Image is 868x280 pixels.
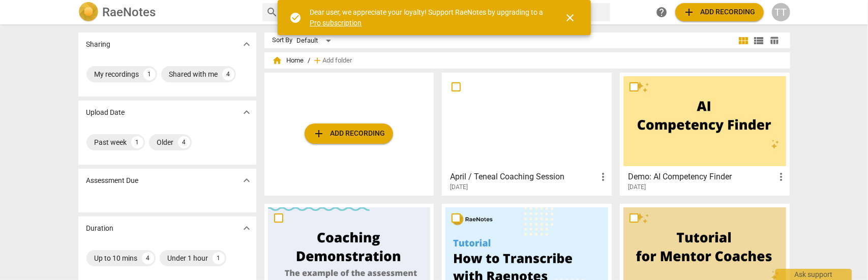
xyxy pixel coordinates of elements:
div: Shared with me [169,69,218,79]
a: Help [653,3,671,21]
span: more_vert [597,171,609,183]
button: Tile view [736,33,752,48]
img: Logo [78,2,99,22]
span: Home [273,55,304,66]
span: [DATE] [450,183,468,192]
button: Close [558,6,583,30]
span: close [564,12,577,24]
span: expand_more [241,174,253,186]
span: add [313,55,323,66]
button: Show more [239,221,254,236]
p: Upload Date [86,107,125,118]
span: table_chart [769,36,779,45]
div: 4 [178,136,190,148]
span: home [273,55,283,66]
span: add [313,128,325,140]
div: 4 [222,68,234,80]
div: Dear user, we appreciate your loyalty! Support RaeNotes by upgrading to a [310,7,546,28]
p: Sharing [86,39,111,50]
p: Duration [86,223,114,234]
div: 1 [131,136,143,148]
h3: Demo: AI Competency Finder [628,171,775,183]
div: Sort By [273,37,293,44]
button: List view [752,33,767,48]
button: Show more [239,37,254,52]
div: 1 [143,68,156,80]
button: Show more [239,105,254,120]
button: Upload [675,3,764,21]
span: check_circle [290,12,302,24]
div: 4 [142,252,154,264]
a: Pro subscription [310,19,362,27]
div: Up to 10 mins [95,253,138,263]
span: help [656,6,668,18]
span: expand_more [241,38,253,50]
span: / [308,57,311,65]
span: expand_more [241,222,253,234]
span: [DATE] [628,183,646,192]
button: Table view [767,33,782,48]
span: expand_more [241,106,253,118]
button: Show more [239,173,254,188]
span: Add folder [323,57,352,65]
div: Ask support [775,269,852,280]
span: add [683,6,696,18]
div: My recordings [95,69,139,79]
h2: RaeNotes [103,5,156,19]
h3: April / Teneal Coaching Session [450,171,597,183]
span: Add recording [683,6,756,18]
span: view_list [753,35,765,47]
a: April / Teneal Coaching Session[DATE] [445,76,608,191]
div: Past week [95,137,127,147]
div: Under 1 hour [168,253,208,263]
div: Older [157,137,174,147]
a: Demo: AI Competency Finder[DATE] [623,76,786,191]
span: Add recording [313,128,385,140]
button: TT [772,3,790,21]
a: LogoRaeNotes [78,2,254,22]
span: view_module [738,35,750,47]
p: Assessment Due [86,175,139,186]
div: 1 [213,252,225,264]
div: Default [297,33,335,49]
span: more_vert [775,171,787,183]
button: Upload [305,123,393,144]
span: search [266,6,279,18]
